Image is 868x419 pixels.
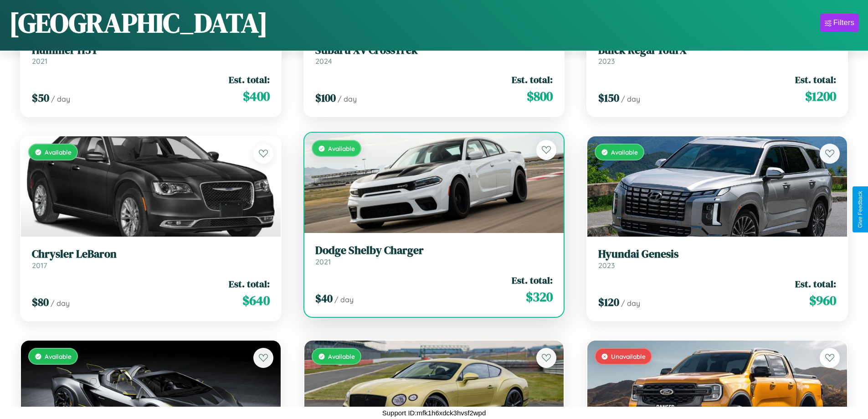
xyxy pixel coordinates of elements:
span: $ 80 [32,295,49,310]
a: Chrysler LeBaron2017 [32,248,270,270]
a: Hummer H3T2021 [32,44,270,66]
span: Available [328,352,355,360]
a: Subaru XV CrossTrek2024 [315,44,553,66]
span: 2023 [598,57,615,66]
a: Dodge Shelby Charger2021 [315,244,553,266]
span: $ 50 [32,90,49,105]
span: Est. total: [512,274,553,287]
span: 2017 [32,261,47,270]
span: $ 120 [598,295,619,310]
span: Available [328,145,355,152]
a: Buick Regal TourX2023 [598,44,836,66]
span: $ 960 [809,291,836,310]
span: Available [45,352,72,360]
span: 2024 [315,57,332,66]
button: Filters [820,14,859,32]
span: $ 150 [598,90,619,105]
span: / day [51,299,70,308]
div: Give Feedback [857,191,863,228]
span: Unavailable [611,352,646,360]
span: Est. total: [229,73,270,86]
span: / day [334,295,354,304]
span: $ 40 [315,291,333,306]
span: 2023 [598,261,615,270]
a: Hyundai Genesis2023 [598,248,836,270]
span: 2021 [315,257,331,266]
span: / day [51,94,70,103]
span: / day [338,94,357,103]
div: Filters [833,18,854,27]
span: / day [621,299,640,308]
span: Est. total: [229,277,270,290]
span: / day [621,94,640,103]
h3: Dodge Shelby Charger [315,244,553,257]
span: $ 640 [242,291,270,310]
span: Est. total: [795,277,836,290]
h3: Hyundai Genesis [598,248,836,261]
p: Support ID: mfk1h6xdck3hvsf2wpd [382,407,486,419]
span: Est. total: [512,73,553,86]
span: $ 400 [243,87,270,105]
span: $ 320 [526,288,553,306]
span: Available [45,148,72,156]
span: 2021 [32,57,47,66]
span: Available [611,148,638,156]
span: $ 100 [315,90,336,105]
span: $ 800 [527,87,553,105]
h3: Chrysler LeBaron [32,248,270,261]
span: $ 1200 [805,87,836,105]
h1: [GEOGRAPHIC_DATA] [9,4,268,41]
span: Est. total: [795,73,836,86]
